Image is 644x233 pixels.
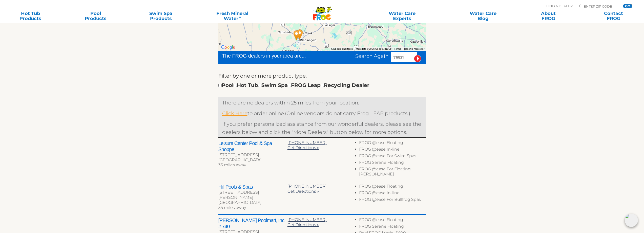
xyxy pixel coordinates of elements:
span: 35 miles away [218,205,246,210]
div: Leslie's Poolmart, Inc. # 740 - 39 miles away. [291,28,302,42]
p: Find A Dealer [546,4,573,8]
a: Get Directions » [287,222,319,227]
li: FROG @ease For Bullfrog Spas [359,197,426,204]
h2: Hill Pools & Spas [218,184,287,190]
div: [GEOGRAPHIC_DATA] [218,200,287,205]
div: Pool Hot Tub Swim Spa FROG Leap Recycling Dealer [218,81,369,89]
span: to order online. [222,110,285,116]
div: [STREET_ADDRESS][PERSON_NAME] [218,190,287,200]
li: FROG @ease In-line [359,190,426,197]
p: (Online vendors do not carry Frog LEAP products.) [222,109,422,117]
a: Fresh MineralWater∞ [201,11,264,21]
a: Water CareBlog [458,11,508,21]
p: If you prefer personalized assistance from our wonderful dealers, please see the dealers below an... [222,120,422,136]
a: Get Directions » [287,189,319,194]
li: FROG @ease In-line [359,147,426,153]
li: FROG @ease For Floating [PERSON_NAME] [359,167,426,178]
input: Zip Code Form [583,4,617,8]
a: Click Here [222,110,247,116]
li: FROG Serene Floating [359,160,426,167]
label: Filter by one or more product type: [218,72,307,80]
sup: ∞ [238,15,241,19]
div: Hill Pools & Spas - 35 miles away. [294,28,305,41]
span: Search Again: [355,53,389,59]
p: There are no dealers within 25 miles from your location. [222,99,422,107]
a: [PHONE_NUMBER] [287,140,327,145]
a: Terms (opens in new tab) [394,47,401,50]
a: PoolProducts [70,11,121,21]
a: Water CareExperts [361,11,443,21]
a: Swim SpaProducts [135,11,186,21]
img: openIcon [625,214,638,227]
div: [STREET_ADDRESS] [218,152,287,157]
input: Submit [414,55,421,62]
div: [GEOGRAPHIC_DATA] [218,157,287,163]
button: Keyboard shortcuts [331,47,353,51]
li: FROG Serene Floating [359,224,426,230]
a: Open this area in Google Maps (opens a new window) [220,44,236,51]
li: FROG @ease For Swim Spas [359,153,426,160]
a: Report a map error [404,47,424,50]
a: [PHONE_NUMBER] [287,217,327,222]
img: Google [220,44,236,51]
a: ContactFROG [588,11,639,21]
h2: Leisure Center Pool & Spa Shoppe [218,140,287,152]
input: GO [623,4,632,8]
a: [PHONE_NUMBER] [287,184,327,189]
span: 35 miles away [218,163,246,167]
a: AboutFROG [523,11,574,21]
span: Map data ©2025 Google, INEGI [356,47,391,50]
li: FROG @ease Floating [359,140,426,147]
a: Get Directions » [287,145,319,150]
li: FROG @ease Floating [359,184,426,190]
li: FROG @ease Floating [359,217,426,224]
h2: [PERSON_NAME] Poolmart, Inc. # 740 [218,217,287,229]
div: Leisure Center Pool & Spa Shoppe - 35 miles away. [294,27,306,41]
div: The FROG dealers in your area are... [222,52,324,60]
a: Hot TubProducts [5,11,56,21]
